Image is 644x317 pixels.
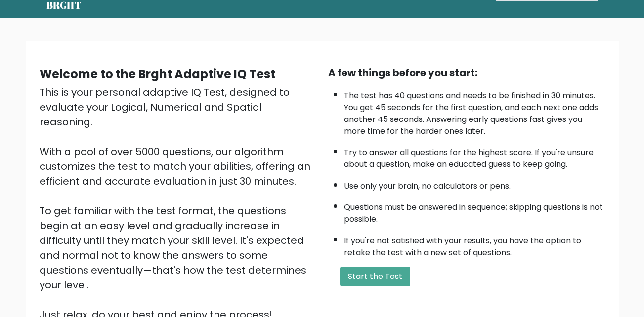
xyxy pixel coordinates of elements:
[340,267,410,286] button: Start the Test
[328,65,605,80] div: A few things before you start:
[344,142,605,170] li: Try to answer all questions for the highest score. If you're unsure about a question, make an edu...
[344,197,605,225] li: Questions must be answered in sequence; skipping questions is not possible.
[40,66,275,82] b: Welcome to the Brght Adaptive IQ Test
[344,230,605,259] li: If you're not satisfied with your results, you have the option to retake the test with a new set ...
[344,85,605,137] li: The test has 40 questions and needs to be finished in 30 minutes. You get 45 seconds for the firs...
[344,175,605,192] li: Use only your brain, no calculators or pens.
